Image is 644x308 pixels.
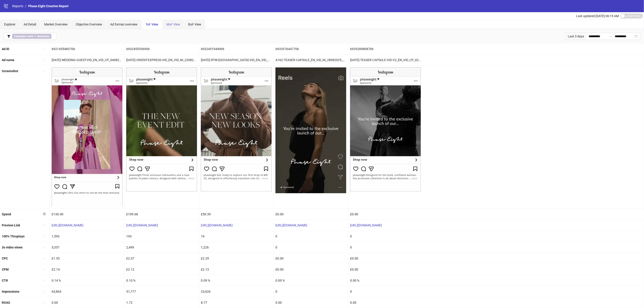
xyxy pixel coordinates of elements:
[50,286,124,297] div: 63,864
[609,34,613,38] span: swap-right
[37,35,50,38] b: awareness
[576,14,619,18] span: Last updated [DATE] 06:15 AM
[274,44,348,54] div: 6933376447706
[2,212,11,216] b: Spend
[274,209,348,220] div: £0.00
[350,67,421,191] img: Screenshot 6935289808706
[350,223,382,227] a: [URL][DOMAIN_NAME]
[565,33,586,40] div: Last 3 days
[124,209,199,220] div: £109.68
[199,209,273,220] div: £50.39
[2,223,20,227] b: Preview Link
[348,44,423,54] div: 6935289808706
[124,231,199,242] div: 193
[25,4,26,9] li: /
[14,35,33,38] b: Campaign name
[609,34,613,38] span: to
[199,275,273,286] div: 0.09 %
[199,44,273,54] div: 6932451944906
[124,286,199,297] div: 51,777
[44,23,68,26] span: Market Overview
[199,297,273,308] div: 8.77
[2,246,23,249] b: 3s video views
[50,275,124,286] div: 0.14 %
[348,55,423,65] div: [DATE]-TEASER-CAPSULE-VID-V2_EN_VID_CP_02092025_F_CC_SC1_USP11_
[2,301,10,304] b: ROAS
[199,253,273,264] div: £2.29
[52,223,83,227] a: [URL][DOMAIN_NAME]
[2,279,8,282] b: CTR
[124,275,199,286] div: 0.10 %
[43,58,46,62] span: sort-ascending
[146,23,158,26] span: ToF View
[2,268,9,271] b: CPM
[11,4,24,9] a: Reports
[124,44,199,54] div: 6932455536906
[43,279,46,282] span: sort-ascending
[43,47,46,51] span: sort-ascending
[43,257,46,260] span: sort-ascending
[50,264,124,275] div: £2.14
[124,242,199,253] div: 2,499
[76,23,102,26] span: Objective Overview
[348,253,423,264] div: £0.00
[348,286,423,297] div: 0
[28,4,69,8] span: Phase Eight Creative Report
[199,242,273,253] div: 1,226
[274,264,348,275] div: £0.00
[348,209,423,220] div: £0.00
[274,286,348,297] div: 0
[2,290,19,293] b: Impressions
[275,67,346,193] img: Screenshot 6933376447706
[274,55,348,65] div: A162-TEASER-CAPSULE_EN_VID_NI_28082025_F_CC_SC2_USP11_
[126,223,158,227] a: [URL][DOMAIN_NAME]
[274,231,348,242] div: 0
[199,264,273,275] div: £2.13
[50,55,124,65] div: [DATE]-WEDDING-GUEST-VID_EN_VID_CP_04082025_F_NSE_SC1_USP11_WEDDING-GUEST
[43,290,46,293] span: sort-ascending
[2,69,18,73] b: Screenshot
[188,23,201,26] span: BoF View
[124,297,199,308] div: 1.72
[50,231,124,242] div: 1,593
[274,253,348,264] div: £0.00
[2,257,8,260] b: CPC
[50,253,124,264] div: £1.53
[274,242,348,253] div: 0
[275,223,307,227] a: [URL][DOMAIN_NAME]
[274,275,348,286] div: 0.00 %
[124,264,199,275] div: £2.12
[43,212,46,216] span: sort-descending
[348,275,423,286] div: 0.00 %
[2,47,9,51] b: Ad ID
[43,234,46,238] span: sort-ascending
[2,58,14,62] b: Ad name
[4,33,57,40] button: Campaign name ∋ awareness
[348,264,423,275] div: £0.00
[50,297,124,308] div: 0.00
[52,67,122,207] img: Screenshot 6921455483706
[348,242,423,253] div: 0
[7,35,10,38] span: filter
[201,67,272,191] img: Screenshot 6932451944906
[43,301,46,304] span: sort-ascending
[4,23,16,26] span: Explorer
[43,223,46,227] span: sort-ascending
[50,209,124,220] div: £136.40
[43,246,46,249] span: sort-ascending
[43,69,46,73] span: sort-ascending
[348,231,423,242] div: 0
[43,268,46,271] span: sort-ascending
[199,55,273,65] div: [DATE]-RTW-[GEOGRAPHIC_DATA]-VID_EN_VID_NI_22082025_F_CC_SC1_USP11_RTW-[GEOGRAPHIC_DATA]
[199,286,273,297] div: 23,626
[201,223,233,227] a: [URL][DOMAIN_NAME]
[126,67,197,191] img: Screenshot 6932455536906
[274,297,348,308] div: 0.00
[24,23,36,26] span: Ad Detail
[50,242,124,253] div: 5,357
[124,253,199,264] div: £2.07
[199,231,273,242] div: 74
[2,234,25,238] b: 100% Thruplays
[166,23,180,26] span: MoF View
[50,44,124,54] div: 6921455483706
